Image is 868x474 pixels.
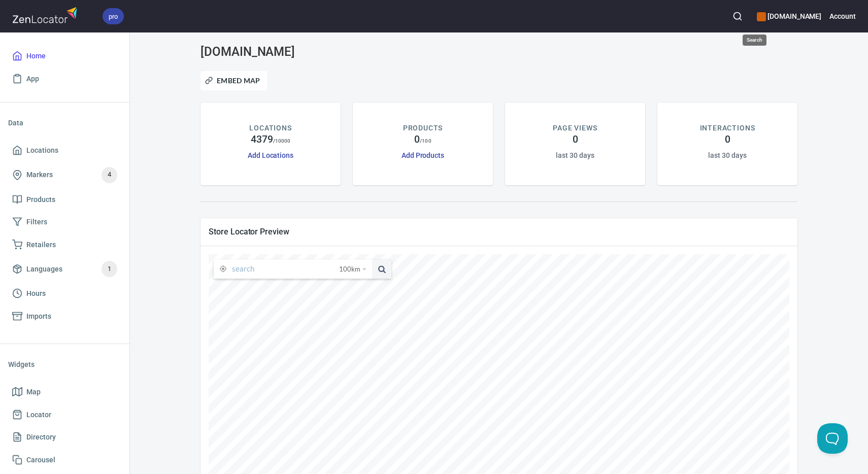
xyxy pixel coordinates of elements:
li: Widgets [8,352,121,377]
a: Markers4 [8,162,121,188]
li: Data [8,111,121,135]
span: Filters [26,216,47,228]
span: Map [26,386,41,398]
p: / 10000 [273,137,291,145]
p: PAGE VIEWS [553,123,597,133]
h6: last 30 days [556,150,594,161]
span: Directory [26,431,56,444]
h4: 4379 [251,133,273,146]
div: Manage your apps [757,5,821,27]
p: LOCATIONS [249,123,291,133]
h4: 0 [725,133,730,146]
span: Store Locator Preview [209,226,789,237]
a: App [8,67,121,90]
a: Locator [8,403,121,426]
a: Carousel [8,449,121,471]
span: 100 km [339,259,360,279]
button: color-CE600E [757,12,766,21]
span: Imports [26,310,51,323]
h6: last 30 days [708,150,746,161]
p: PRODUCTS [403,123,443,133]
h6: Account [829,11,856,22]
div: pro [103,8,124,24]
span: Home [26,50,46,62]
a: Products [8,188,121,211]
a: Home [8,45,121,67]
a: Map [8,381,121,403]
h3: [DOMAIN_NAME] [201,45,391,59]
span: Embed Map [207,75,260,87]
p: / 100 [420,137,431,145]
a: Add Products [402,151,444,159]
a: Directory [8,426,121,449]
span: Languages [26,263,62,276]
img: zenlocator [12,4,80,26]
h6: [DOMAIN_NAME] [757,11,821,22]
span: Retailers [26,239,56,251]
h4: 0 [573,133,578,146]
span: Carousel [26,454,55,466]
a: Retailers [8,233,121,256]
a: Imports [8,305,121,328]
span: 1 [102,263,117,275]
span: Products [26,193,55,206]
a: Hours [8,282,121,305]
a: Locations [8,139,121,162]
span: 4 [102,169,117,181]
button: Account [829,5,856,27]
input: search [232,259,339,279]
iframe: Help Scout Beacon - Open [817,423,848,454]
a: Add Locations [248,151,293,159]
a: Filters [8,211,121,233]
span: Locator [26,409,51,421]
span: pro [103,11,124,22]
span: Hours [26,287,46,300]
span: App [26,73,39,85]
span: Markers [26,168,53,181]
h4: 0 [414,133,420,146]
p: INTERACTIONS [700,123,755,133]
a: Languages1 [8,256,121,282]
button: Embed Map [201,71,267,90]
span: Locations [26,144,58,157]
